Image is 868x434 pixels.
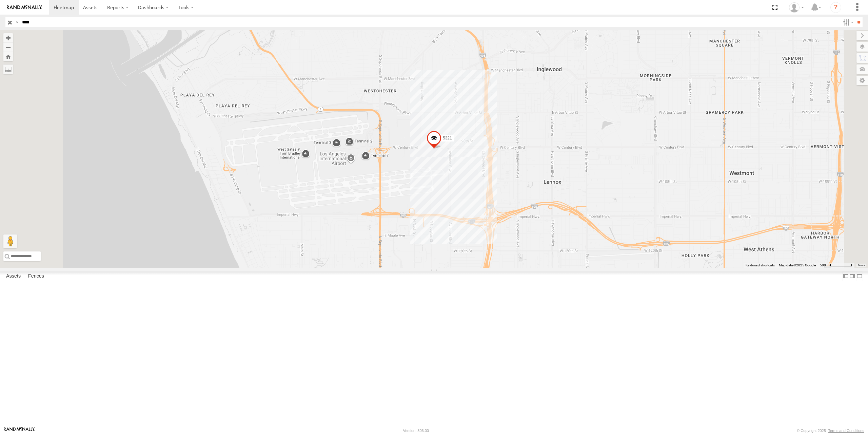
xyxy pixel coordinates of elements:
[746,263,775,268] button: Keyboard shortcuts
[842,271,849,281] label: Dock Summary Table to the Left
[797,429,864,433] div: © Copyright 2025 -
[787,2,806,13] div: Curtis Hamilton
[779,263,816,267] span: Map data ©2025 Google
[25,271,47,281] label: Fences
[818,263,854,268] button: Map Scale: 500 m per 63 pixels
[443,136,452,140] span: 5321
[14,17,20,27] label: Search Query
[840,17,855,27] label: Search Filter Options
[820,263,830,267] span: 500 m
[3,234,17,248] button: Drag Pegman onto the map to open Street View
[849,271,856,281] label: Dock Summary Table to the Right
[856,271,863,281] label: Hide Summary Table
[3,64,13,74] label: Measure
[858,264,865,267] a: Terms (opens in new tab)
[3,33,13,42] button: Zoom in
[3,271,24,281] label: Assets
[830,2,841,13] i: ?
[3,52,13,61] button: Zoom Home
[7,5,42,10] img: rand-logo.svg
[403,429,429,433] div: Version: 306.00
[3,42,13,52] button: Zoom out
[828,429,864,433] a: Terms and Conditions
[856,76,868,85] label: Map Settings
[4,427,35,434] a: Visit our Website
